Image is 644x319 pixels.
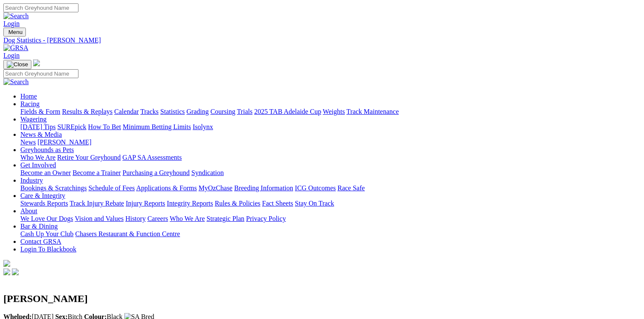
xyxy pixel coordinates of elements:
a: Rules & Policies [215,200,260,207]
a: Tracks [140,108,159,115]
img: twitter.svg [12,268,19,275]
a: Trials [237,108,252,115]
input: Search [3,3,78,12]
div: Wagering [20,123,641,131]
a: Bar & Dining [20,223,58,230]
a: Breeding Information [234,184,293,192]
a: Become an Owner [20,169,71,176]
a: Contact GRSA [20,238,61,245]
div: Greyhounds as Pets [20,154,641,161]
a: Chasers Restaurant & Function Centre [75,230,180,237]
a: Retire Your Greyhound [57,154,121,161]
div: Care & Integrity [20,200,641,207]
a: How To Bet [88,123,121,130]
a: Get Involved [20,161,56,169]
a: Become a Trainer [73,169,121,176]
a: Stewards Reports [20,200,68,207]
img: Search [3,78,29,86]
a: SUREpick [57,123,86,130]
a: Integrity Reports [167,200,213,207]
a: Privacy Policy [246,215,286,222]
a: Strategic Plan [207,215,244,222]
h2: [PERSON_NAME] [3,293,641,305]
a: Login [3,20,20,27]
a: Track Injury Rebate [70,200,124,207]
div: News & Media [20,138,641,146]
a: Fact Sheets [262,200,293,207]
div: Bar & Dining [20,230,641,238]
a: Login To Blackbook [20,246,76,253]
a: Minimum Betting Limits [123,123,191,130]
a: Statistics [160,108,185,115]
a: Applications & Forms [136,184,197,192]
input: Search [3,69,78,78]
a: Racing [20,100,39,107]
a: Weights [323,108,345,115]
img: GRSA [3,44,28,52]
a: News [20,138,36,146]
a: [PERSON_NAME] [37,138,91,146]
a: 2025 TAB Adelaide Cup [254,108,321,115]
a: Industry [20,177,43,184]
a: GAP SA Assessments [123,154,182,161]
a: Home [20,93,37,100]
a: Isolynx [193,123,213,130]
a: Who We Are [20,154,56,161]
span: Menu [8,29,22,35]
a: Careers [147,215,168,222]
a: Schedule of Fees [88,184,134,192]
a: Login [3,52,20,59]
a: Purchasing a Greyhound [123,169,190,176]
div: Get Involved [20,169,641,177]
a: Grading [187,108,209,115]
img: logo-grsa-white.png [33,59,40,66]
img: Close [7,61,28,68]
img: Search [3,12,29,20]
a: Injury Reports [126,200,165,207]
img: facebook.svg [3,268,10,275]
a: ICG Outcomes [295,184,336,192]
a: Fields & Form [20,108,60,115]
a: Care & Integrity [20,192,65,199]
img: logo-grsa-white.png [3,260,10,267]
a: History [125,215,146,222]
a: Who We Are [170,215,205,222]
a: Syndication [191,169,224,176]
a: We Love Our Dogs [20,215,73,222]
a: Results & Replays [62,108,112,115]
div: About [20,215,641,223]
a: MyOzChase [199,184,232,192]
a: Calendar [114,108,139,115]
a: Cash Up Your Club [20,230,73,237]
div: Industry [20,184,641,192]
a: Dog Statistics - [PERSON_NAME] [3,37,641,44]
a: Wagering [20,116,47,123]
a: Stay On Track [295,200,334,207]
a: [DATE] Tips [20,123,56,130]
a: Greyhounds as Pets [20,146,74,153]
a: About [20,207,37,215]
a: Bookings & Scratchings [20,184,87,192]
button: Toggle navigation [3,28,26,37]
button: Toggle navigation [3,60,31,69]
a: Vision and Values [75,215,123,222]
a: Race Safe [337,184,364,192]
a: Track Maintenance [347,108,399,115]
div: Racing [20,108,641,116]
a: News & Media [20,131,62,138]
a: Coursing [210,108,235,115]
